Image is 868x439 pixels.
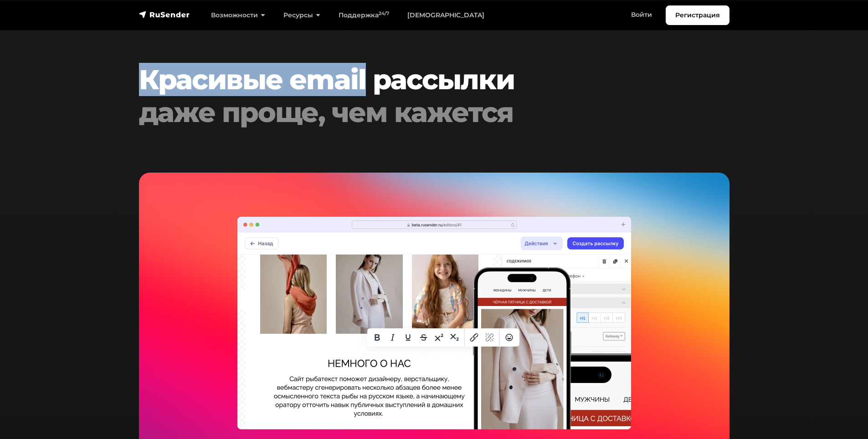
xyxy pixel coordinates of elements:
a: Регистрация [666,5,729,25]
img: RuSender [139,10,190,19]
a: [DEMOGRAPHIC_DATA] [398,6,493,25]
sup: 24/7 [379,10,389,16]
a: Войти [622,5,661,24]
h2: Красивые email рассылки [139,63,679,129]
a: Ресурсы [274,6,329,25]
div: даже проще, чем кажется [139,96,679,129]
a: Поддержка24/7 [329,6,398,25]
a: Возможности [202,6,274,25]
